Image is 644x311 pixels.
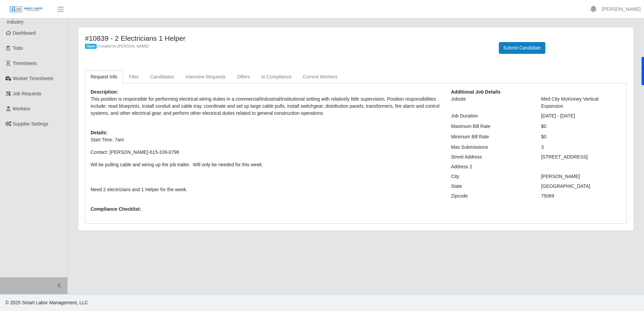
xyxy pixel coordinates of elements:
[180,70,231,83] a: Interview Requests
[123,70,144,83] a: Files
[91,206,141,212] b: Compliance Checklist:
[297,70,343,83] a: Current Workers
[13,45,23,51] span: Todo
[602,6,641,13] a: [PERSON_NAME]
[13,91,42,96] span: Job Requests
[536,183,626,190] div: [GEOGRAPHIC_DATA]
[536,112,626,119] div: [DATE] - [DATE]
[98,44,149,48] span: Created by [PERSON_NAME]
[446,144,536,151] div: Max Submissions
[446,123,536,130] div: Maximum Bill Rate
[91,130,108,135] b: Details:
[85,44,97,49] span: Open
[91,161,441,168] p: Wil be pulling cable and wiring up the job trailer. Will only be needed for this week.
[446,173,536,180] div: City
[91,186,441,193] p: Need 2 electricians and 1 Helper for the week.
[256,70,297,83] a: In Compliance
[499,42,545,54] button: Submit Candidate
[536,96,626,110] div: Med City McKinney Vertical Expansion
[144,70,180,83] a: Candidates
[13,76,53,81] span: Worker Timesheets
[446,96,536,110] div: Jobsite
[91,136,441,143] p: Start Time: 7am
[5,300,88,305] span: © 2025 Smart Labor Management, LLC
[13,61,37,66] span: Timesheets
[91,149,441,156] p: Contact: [PERSON_NAME]-615-339-0796
[85,34,489,42] h4: #10839 - 2 Electricians 1 Helper
[446,153,536,161] div: Street Address
[9,6,43,13] img: SLM Logo
[536,193,626,200] div: 75069
[536,173,626,180] div: [PERSON_NAME]
[446,163,536,170] div: Address 2
[13,121,49,127] span: Supplier Settings
[91,89,118,95] b: Description:
[85,70,123,83] a: Request Info
[446,183,536,190] div: State
[446,193,536,200] div: Zipcode
[231,70,256,83] a: Offers
[13,30,36,36] span: Dashboard
[451,89,501,95] b: Additional Job Details
[446,112,536,119] div: Job Duration
[7,19,24,25] span: Industry
[536,144,626,151] div: 3
[536,153,626,161] div: [STREET_ADDRESS]
[446,133,536,140] div: Minimum Bill Rate
[91,96,441,117] p: This position is responsible for performing electrical wiring duties in a commercial/industrial/i...
[536,123,626,130] div: $0
[536,133,626,140] div: $0
[13,106,30,111] span: Workers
